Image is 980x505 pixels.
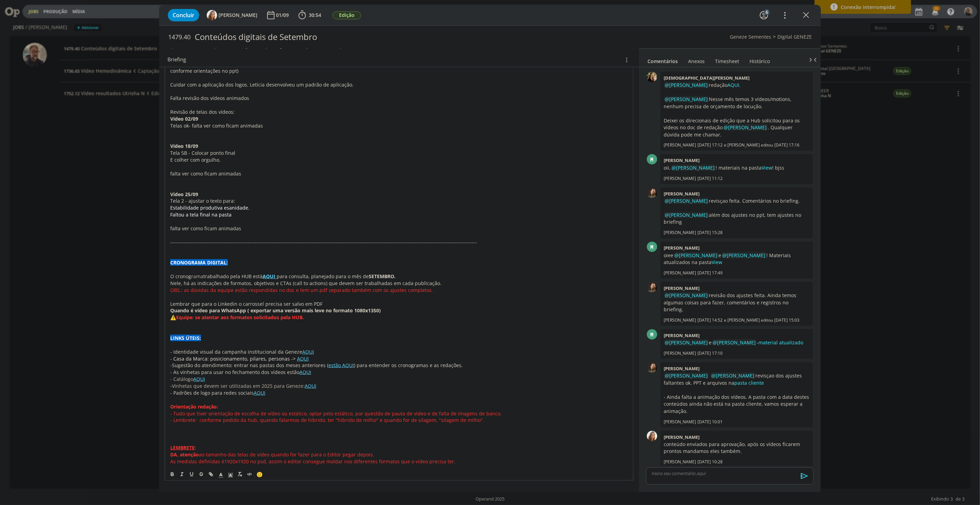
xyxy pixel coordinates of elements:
span: [DATE] 10:28 [698,459,723,465]
span: @[PERSON_NAME] [724,124,767,131]
a: estão AQUI [328,362,354,368]
b: [PERSON_NAME] [664,191,700,197]
p: - [170,383,628,390]
p: O cronog trabalhado pela HUB está para consulta, planejado para o mês de [170,273,628,280]
p: redação . [664,82,809,89]
p: Revisão de telas dos vídeos: [170,109,628,115]
img: C [647,72,657,82]
span: Estabilidade produtiva e [170,204,227,211]
a: View [712,259,723,265]
p: - Ainda falta a animação dos vídeos. A pasta com a data destes conteúdos ainda não está na pasta ... [664,394,809,415]
strong: DA, atenção [170,451,199,458]
div: M [647,242,657,252]
span: @[PERSON_NAME] [713,339,756,346]
span: Cor do Texto [216,470,226,478]
span: OBS.: as dúvidas da equipe estão respondidas no doc e tem um pdf separado também com os ajustes c... [170,287,435,293]
img: J [647,188,657,198]
span: Tela 5B - Colocar ponto final [170,150,235,156]
p: Falta revisão dos vídeos animados [170,95,628,102]
span: [DATE] 17:12 [698,142,723,148]
img: V [647,431,657,441]
button: Concluir [168,9,199,21]
span: [DATE] 17:49 [698,270,723,276]
a: AQUI [254,390,265,396]
span: - Lembrete: conforme pedido da hub, quando falarmos de híbrido, ter "híbrido de milho" e quando f... [170,417,484,423]
span: Briefing [167,55,186,64]
button: 30:54 [297,10,323,21]
span: @[PERSON_NAME] [665,198,708,204]
a: material atualizado [759,339,804,346]
p: Lembrar que para o Linkedin o carrossel precisa ser salvo em PDF [170,301,628,307]
p: oii, ! materiais na pasta ! bjss [664,164,809,171]
span: 1479.40 [168,33,191,41]
b: [PERSON_NAME] [664,365,700,372]
a: AQUI [263,273,277,280]
span: rama [191,273,203,280]
span: - Casa da Marca: posicionamento, pilares, personas -> [170,355,296,362]
span: sanidade. [227,204,249,211]
a: AQUI [302,349,314,355]
p: Nesse mês temos 3 vídeos/motions, nenhum precisa de orçamento de locução. [664,96,809,110]
p: e - [664,339,809,346]
strong: SETEMBRO. [369,273,396,280]
span: [DATE] 15:03 [775,317,800,323]
strong: Quando é vídeo para WhatsApp ( exportar uma versão mais leve no formato 1080x1350) [170,307,381,314]
span: @[PERSON_NAME] [675,252,718,259]
div: M [647,329,657,340]
span: Faltou a tela final na pasta [170,211,232,218]
b: [PERSON_NAME] [664,157,700,163]
span: As medidas definidas é [170,458,224,465]
b: [PERSON_NAME] [664,332,700,339]
b: [DEMOGRAPHIC_DATA][PERSON_NAME] [664,75,750,81]
div: 6 [764,9,770,15]
a: AQUI [193,376,205,382]
button: Edição [332,11,361,20]
span: 30:54 [309,12,321,18]
div: Anexos [688,58,705,65]
p: [PERSON_NAME] [664,142,696,148]
strong: LINKS ÚTEIS: [170,335,201,341]
span: Vinhetas que devem ser utilizadas em 2025 para Geneze: [172,383,305,389]
span: [DATE] 15:28 [698,230,723,236]
p: [PERSON_NAME] [664,419,696,425]
strong: AQUI [263,273,275,280]
span: 🙂 [256,471,263,478]
p: revisçao feita. Comentários no briefing. [664,198,809,204]
p: oiee e ! Materiais atualizados na pasta [664,252,809,266]
p: Tela 2 - ajustar o texto para: [170,198,628,204]
span: [DATE] 14:52 [698,317,723,323]
a: Comentários [647,55,678,65]
strong: Vídeo 25/09 [170,191,198,198]
strong: CRONOGRAMA DIGITAL: [170,259,228,266]
p: conteúdo enviados para aprovação, após os vídeos ficarem prontos mandamos eles também. [664,441,809,455]
a: AQUI [728,82,739,88]
img: V [207,10,217,20]
a: AQUI [305,383,316,389]
b: [PERSON_NAME] [664,285,700,291]
div: M [647,154,657,164]
p: revisçao dos ajustes faltantes ok. PPT e arquivos na [664,372,809,386]
a: View [762,164,773,171]
span: 1920x1920 no psd, assim o editor consegue moldar nos diferentes formatos que o vídeo precisa ter. [224,458,456,465]
p: [PERSON_NAME] [664,270,696,276]
span: @[PERSON_NAME] [665,96,708,102]
a: AQUI [297,355,309,362]
button: 🙂 [255,470,264,478]
span: @[PERSON_NAME] [665,292,708,299]
p: -------------------------------------------------------------------------------------------------... [170,239,628,246]
span: - Tudo que tiver orientação de escolha de vídeo ou estático, optar pelo estático, por questão de ... [170,410,502,417]
button: V[PERSON_NAME] [207,10,257,20]
strong: Vídeo 18/09 [170,143,198,149]
a: Timesheet [715,55,739,65]
strong: ⚠️Equipe: se atentar aos formatos solicitados pela HUB. [170,314,304,321]
span: @[PERSON_NAME] [712,372,755,379]
span: @[PERSON_NAME] [665,372,708,379]
a: Geneze Sementes [730,33,771,40]
b: [PERSON_NAME] [664,434,700,440]
span: ao tamanho das telas de vídeo quando for fazer para o Editor pegar depois. [199,451,374,458]
div: Conteúdos digitais de Setembro [192,29,541,46]
p: [PERSON_NAME] [664,350,696,356]
p: Nele, há as indicações de formatos, objetivos e CTAs (call to actions) que devem ser trabalhadas ... [170,280,628,287]
p: Faltou incluir os conteúdos que serão vídeo. Mesmo que ainda não estejham animados, devemos inclu... [170,61,628,74]
a: pasta cliente [735,380,764,386]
